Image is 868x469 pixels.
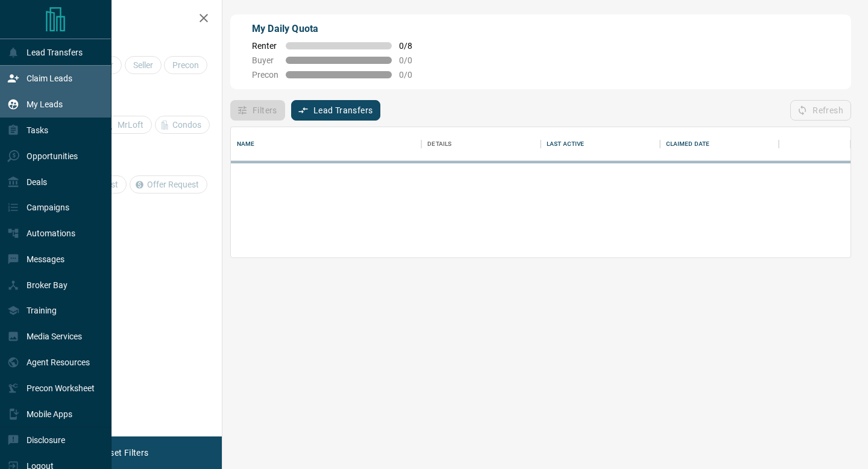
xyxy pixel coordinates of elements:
h2: Filters [39,12,210,27]
button: Lead Transfers [291,100,381,121]
div: Claimed Date [660,127,779,161]
p: My Daily Quota [252,22,426,36]
div: Last Active [541,127,660,161]
div: Claimed Date [666,127,710,161]
span: Buyer [252,55,278,65]
span: 0 / 0 [399,55,426,65]
div: Last Active [547,127,584,161]
button: Reset Filters [92,442,156,463]
div: Details [427,127,451,161]
span: Renter [252,41,278,51]
div: Name [237,127,255,161]
div: Name [231,127,421,161]
span: 0 / 8 [399,41,426,51]
span: Precon [252,70,278,80]
span: 0 / 0 [399,70,426,80]
div: Details [421,127,541,161]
